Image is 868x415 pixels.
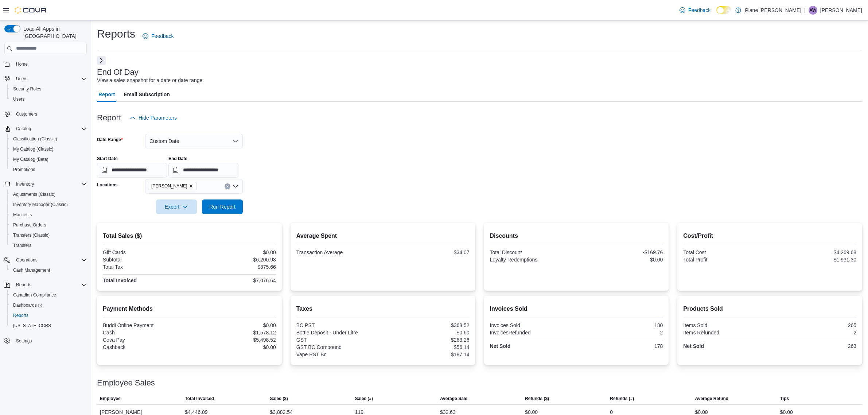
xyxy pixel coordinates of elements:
[189,184,193,188] button: Remove Duncan from selection in this group
[7,154,90,164] button: My Catalog (Beta)
[191,249,276,255] div: $0.00
[103,305,276,313] h2: Payment Methods
[1,280,90,290] button: Reports
[355,396,373,402] span: Sales (#)
[13,323,51,329] span: [US_STATE] CCRS
[10,200,71,209] a: Inventory Manager (Classic)
[10,95,27,104] a: Users
[13,156,48,162] span: My Catalog (Beta)
[820,6,862,15] p: [PERSON_NAME]
[771,249,856,255] div: $4,269.68
[191,337,276,343] div: $5,498.52
[1,335,90,346] button: Settings
[771,322,856,328] div: 265
[13,313,28,318] span: Reports
[683,305,856,313] h2: Products Sold
[270,396,288,402] span: Sales ($)
[13,256,40,264] button: Operations
[97,182,118,188] label: Locations
[677,3,713,18] a: Feedback
[103,278,137,283] strong: Total Invoiced
[578,330,663,336] div: 2
[7,84,90,94] button: Security Roles
[16,111,37,117] span: Customers
[578,322,663,328] div: 180
[7,220,90,230] button: Purchase Orders
[7,210,90,220] button: Manifests
[10,155,87,164] span: My Catalog (Beta)
[525,396,549,402] span: Refunds ($)
[13,60,31,69] a: Home
[7,290,90,300] button: Canadian Compliance
[191,344,276,350] div: $0.00
[490,330,575,336] div: InvoicesRefunded
[683,249,768,255] div: Total Cost
[191,330,276,336] div: $1,578.12
[191,322,276,328] div: $0.00
[97,27,135,41] h1: Reports
[10,241,34,250] a: Transfers
[610,396,634,402] span: Refunds (#)
[745,6,801,15] p: Plane [PERSON_NAME]
[225,183,230,189] button: Clear input
[10,291,59,299] a: Canadian Compliance
[13,146,54,152] span: My Catalog (Classic)
[10,85,87,93] span: Security Roles
[1,59,90,69] button: Home
[7,321,90,331] button: [US_STATE] CCRS
[103,264,188,270] div: Total Tax
[191,278,276,283] div: $7,076.64
[578,249,663,255] div: -$169.76
[384,322,469,328] div: $368.52
[97,137,123,143] label: Date Range
[10,221,49,229] a: Purchase Orders
[233,183,238,189] button: Open list of options
[10,190,58,199] a: Adjustments (Classic)
[10,95,87,104] span: Users
[7,199,90,210] button: Inventory Manager (Classic)
[10,145,57,154] a: My Catalog (Classic)
[716,14,717,14] span: Dark Mode
[683,330,768,336] div: Items Refunded
[97,77,204,84] div: View a sales snapshot for a date or date range.
[809,6,817,15] div: Auston Wilson
[20,25,87,40] span: Load All Apps in [GEOGRAPHIC_DATA]
[145,134,243,148] button: Custom Date
[7,94,90,104] button: Users
[10,241,87,250] span: Transfers
[7,134,90,144] button: Classification (Classic)
[127,110,180,125] button: Hide Parameters
[1,255,90,265] button: Operations
[10,200,87,209] span: Inventory Manager (Classic)
[10,165,38,174] a: Promotions
[13,96,24,102] span: Users
[13,302,42,308] span: Dashboards
[440,396,467,402] span: Average Sale
[384,249,469,255] div: $34.07
[160,199,192,214] span: Export
[13,292,56,298] span: Canadian Compliance
[10,311,31,320] a: Reports
[7,300,90,310] a: Dashboards
[804,6,806,15] p: |
[688,7,711,14] span: Feedback
[97,163,167,178] input: Press the down key to open a popover containing a calendar.
[10,210,87,219] span: Manifests
[151,32,174,40] span: Feedback
[490,305,663,313] h2: Invoices Sold
[780,396,789,402] span: Tips
[15,7,47,14] img: Cova
[296,249,381,255] div: Transaction Average
[683,232,856,240] h2: Cost/Profit
[490,232,663,240] h2: Discounts
[13,180,37,189] button: Inventory
[13,191,55,197] span: Adjustments (Classic)
[7,144,90,154] button: My Catalog (Classic)
[16,181,34,187] span: Inventory
[97,379,155,387] h3: Employee Sales
[384,344,469,350] div: $56.14
[168,163,238,178] input: Press the down key to open a popover containing a calendar.
[13,167,35,172] span: Promotions
[13,337,35,345] a: Settings
[191,257,276,263] div: $6,200.98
